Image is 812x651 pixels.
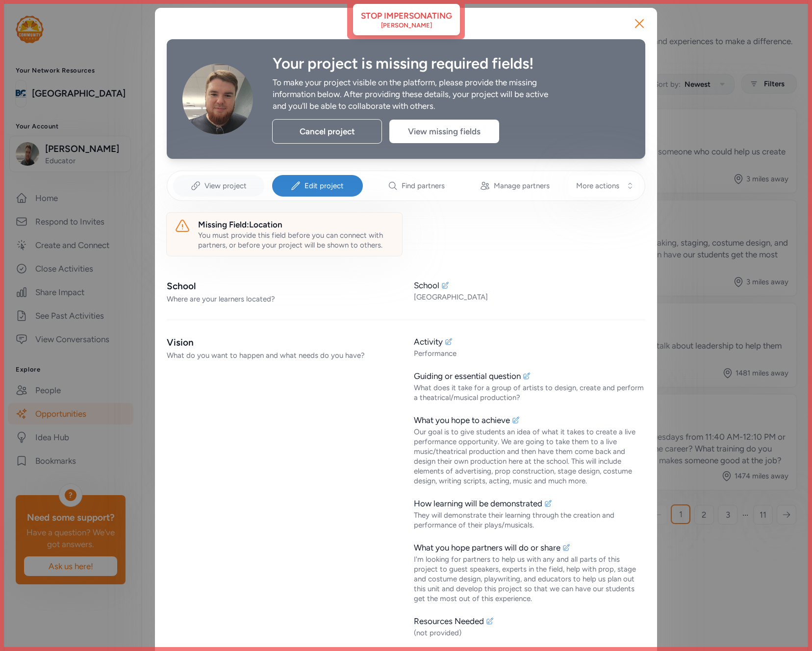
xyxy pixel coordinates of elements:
[198,219,394,230] div: Missing Field: Location
[204,181,247,191] span: View project
[166,212,403,256] a: Missing Field:LocationYou must provide this field before you can connect with partners, or before...
[414,292,645,302] div: [GEOGRAPHIC_DATA]
[182,64,253,134] img: Avatar
[167,294,398,304] div: Where are your learners located?
[414,336,443,348] div: Activity
[414,427,645,486] div: Our goal is to give students an idea of what it takes to create a live performance opportunity. W...
[414,349,645,358] div: Performance
[272,119,382,144] div: Cancel project
[414,279,439,291] div: School
[402,181,445,191] span: Find partners
[494,181,550,191] span: Manage partners
[568,175,639,197] button: More actions
[273,76,555,112] div: To make your project visible on the platform, please provide the missing information below. After...
[414,628,645,638] div: (not provided)
[167,336,398,350] div: Vision
[167,279,398,293] div: School
[273,55,630,73] div: Your project is missing required fields!
[414,510,645,530] div: They will demonstrate their learning through the creation and performance of their plays/musicals.
[414,370,521,382] div: Guiding or essential question
[167,351,398,360] div: What do you want to happen and what needs do you have?
[414,414,510,426] div: What you hope to achieve
[414,615,484,627] div: Resources Needed
[304,181,344,191] span: Edit project
[414,498,542,509] div: How learning will be demonstrated
[414,542,560,553] div: What you hope partners will do or share
[389,120,499,143] div: View missing fields
[198,230,394,250] div: You must provide this field before you can connect with partners, or before your project will be ...
[576,181,619,191] span: More actions
[414,554,645,603] div: I'm looking for partners to help us with any and all parts of this project to guest speakers, exp...
[414,383,645,402] div: What does it take for a group of artists to design, create and perform a theatrical/musical produ...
